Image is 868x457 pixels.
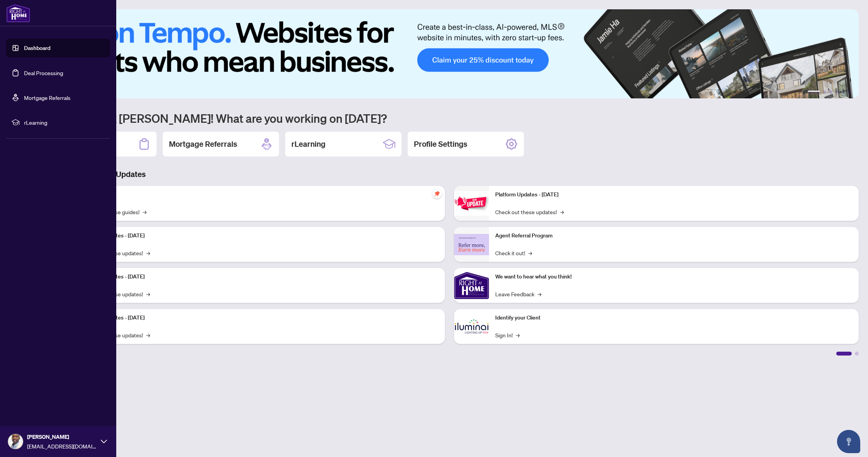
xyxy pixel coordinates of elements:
[829,91,832,94] button: 3
[495,232,852,240] p: Agent Referral Program
[8,434,23,449] img: Profile Icon
[27,442,97,450] span: [EMAIL_ADDRESS][DOMAIN_NAME]
[291,139,325,149] h2: rLearning
[24,69,63,76] a: Deal Processing
[24,94,71,101] a: Mortgage Referrals
[454,268,489,303] img: We want to hear what you think!
[848,91,851,94] button: 6
[81,273,439,281] p: Platform Updates - [DATE]
[81,314,439,322] p: Platform Updates - [DATE]
[24,45,50,52] a: Dashboard
[495,273,852,281] p: We want to hear what you think!
[146,290,150,298] span: →
[454,191,489,216] img: Platform Updates - June 23, 2025
[837,430,860,453] button: Open asap
[823,91,826,94] button: 2
[495,249,532,257] a: Check it out!→
[40,111,859,125] h1: Welcome back [PERSON_NAME]! What are you working on [DATE]?
[560,208,564,216] span: →
[454,234,489,255] img: Agent Referral Program
[81,232,439,240] p: Platform Updates - [DATE]
[495,191,852,199] p: Platform Updates - [DATE]
[24,118,105,127] span: rLearning
[40,169,859,180] h3: Brokerage & Industry Updates
[495,208,564,216] a: Check out these updates!→
[537,290,541,298] span: →
[143,208,146,216] span: →
[40,9,859,98] img: Slide 0
[146,331,150,339] span: →
[842,91,845,94] button: 5
[495,290,541,298] a: Leave Feedback→
[432,189,442,198] span: pushpin
[528,249,532,257] span: →
[454,309,489,344] img: Identify your Client
[495,331,520,339] a: Sign In!→
[27,433,97,441] span: [PERSON_NAME]
[835,91,839,94] button: 4
[414,139,467,149] h2: Profile Settings
[146,249,150,257] span: →
[81,191,439,199] p: Self-Help
[516,331,520,339] span: →
[808,91,820,94] button: 1
[6,4,30,22] img: logo
[495,314,852,322] p: Identify your Client
[169,139,237,149] h2: Mortgage Referrals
